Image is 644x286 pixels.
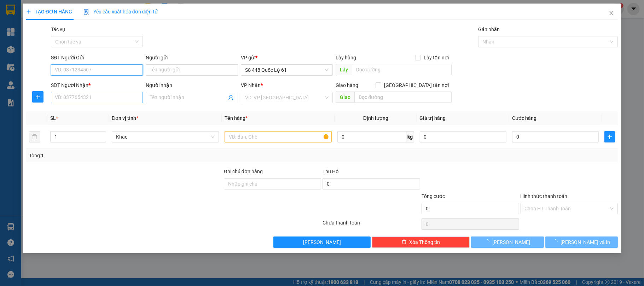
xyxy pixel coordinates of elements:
label: Tác vụ [51,27,65,32]
span: loading [485,239,492,244]
img: icon [83,9,89,15]
span: Khác [116,132,215,142]
span: Lấy hàng [336,55,356,60]
span: Giao hàng [336,82,358,88]
span: Tổng cước [422,193,445,199]
span: Cước hàng [512,115,536,121]
label: Gán nhãn [478,27,500,32]
span: Tên hàng [225,115,248,121]
span: delete [402,239,407,245]
span: Lấy [336,64,352,75]
input: Ghi chú đơn hàng [224,178,321,189]
div: Người gửi [146,54,238,62]
span: kg [407,131,414,142]
span: [PERSON_NAME] [303,238,341,246]
span: [PERSON_NAME] [492,238,530,246]
span: [PERSON_NAME] và In [561,238,610,246]
div: SĐT Người Gửi [51,54,143,62]
div: SĐT Người Nhận [51,81,143,89]
span: plus [33,94,43,100]
button: Close [602,4,621,23]
span: loading [553,239,561,244]
span: SL [50,115,56,121]
span: Giao [336,92,354,103]
input: VD: Bàn, Ghế [225,131,332,142]
button: deleteXóa Thông tin [372,237,470,248]
button: delete [29,131,40,142]
span: VP Nhận [241,82,261,88]
span: Đơn vị tính [112,115,138,121]
span: Yêu cầu xuất hóa đơn điện tử [83,9,158,14]
button: [PERSON_NAME] và In [545,237,618,248]
input: Dọc đường [352,64,452,75]
input: 0 [420,131,506,142]
span: close [609,10,614,16]
span: Thu Hộ [323,169,339,174]
div: Chưa thanh toán [322,219,421,231]
span: Giá trị hàng [420,115,446,121]
div: Tổng: 1 [29,152,249,159]
span: Số 448 Quốc Lộ 61 [245,65,329,75]
span: user-add [228,95,234,100]
button: [PERSON_NAME] [273,237,371,248]
label: Hình thức thanh toán [521,193,568,199]
span: Xóa Thông tin [410,238,440,246]
span: plus [26,9,31,14]
span: TẠO ĐƠN HÀNG [26,9,72,14]
span: [GEOGRAPHIC_DATA] tận nơi [381,81,452,89]
span: Định lượng [363,115,388,121]
span: Lấy tận nơi [421,54,452,62]
button: plus [32,91,43,103]
button: plus [604,131,615,142]
span: plus [605,134,615,140]
div: Người nhận [146,81,238,89]
button: [PERSON_NAME] [471,237,544,248]
label: Ghi chú đơn hàng [224,169,263,174]
input: Dọc đường [354,92,452,103]
div: VP gửi [241,54,333,62]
